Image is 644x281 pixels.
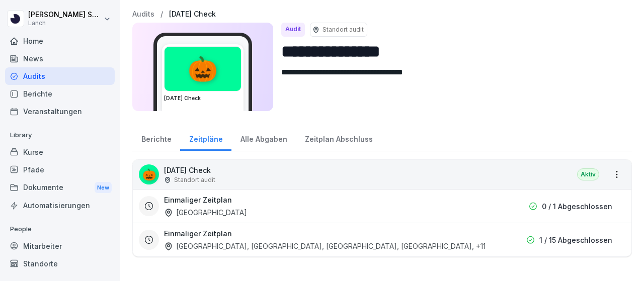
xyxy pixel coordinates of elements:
h3: Einmaliger Zeitplan [164,228,232,239]
a: Veranstaltungen [5,103,115,120]
p: Standort audit [174,175,215,184]
p: 0 / 1 Abgeschlossen [542,201,612,212]
a: Zeitpläne [180,125,231,151]
a: Kurse [5,143,115,161]
div: Aktiv [577,168,599,180]
p: Lanch [28,20,102,27]
a: Mitarbeiter [5,237,115,255]
div: New [95,182,112,194]
p: Standort audit [323,25,364,34]
p: [PERSON_NAME] Samsunlu [28,11,102,19]
h3: Einmaliger Zeitplan [164,195,232,205]
a: Standorte [5,255,115,272]
p: People [5,221,115,237]
div: Audit [281,23,305,37]
a: Automatisierungen [5,197,115,214]
a: Berichte [5,85,115,103]
div: [GEOGRAPHIC_DATA], [GEOGRAPHIC_DATA], [GEOGRAPHIC_DATA], [GEOGRAPHIC_DATA] , +11 [164,241,486,251]
a: Audits [5,67,115,85]
div: 🎃 [165,47,241,91]
div: [GEOGRAPHIC_DATA] [164,207,247,218]
h3: [DATE] Check [164,95,242,102]
a: News [5,50,115,67]
a: Pfade [5,161,115,178]
div: 🎃 [139,164,159,184]
p: 1 / 15 Abgeschlossen [539,235,612,245]
div: Dokumente [5,178,115,197]
a: DokumenteNew [5,178,115,197]
p: [DATE] Check [164,165,215,175]
a: Alle Abgaben [231,125,296,151]
p: Library [5,127,115,143]
a: Home [5,32,115,50]
a: Berichte [132,125,180,151]
a: Zeitplan Abschluss [296,125,381,151]
a: [DATE] Check [169,10,216,19]
a: Audits [132,10,154,19]
p: / [160,10,163,19]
